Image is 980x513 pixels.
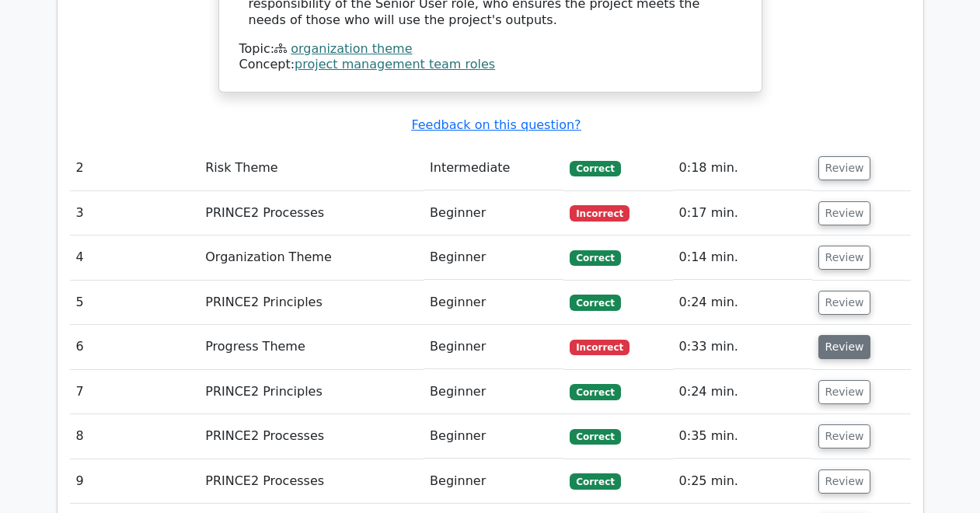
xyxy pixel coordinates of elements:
td: PRINCE2 Processes [199,414,424,459]
td: 0:14 min. [673,236,812,280]
td: 0:17 min. [673,191,812,236]
span: Correct [570,161,620,176]
span: Correct [570,429,620,445]
td: PRINCE2 Principles [199,281,424,325]
button: Review [818,469,871,494]
td: Beginner [424,414,563,459]
td: Risk Theme [199,146,424,190]
span: Correct [570,473,620,489]
td: 0:25 min. [673,459,812,504]
td: 6 [70,325,200,369]
td: Beginner [424,281,563,325]
button: Review [818,201,871,225]
span: Correct [570,295,620,310]
td: Intermediate [424,146,563,190]
button: Review [818,380,871,404]
span: Correct [570,250,620,266]
td: PRINCE2 Processes [199,459,424,504]
button: Review [818,335,871,359]
a: project management team roles [295,57,495,72]
span: Incorrect [570,340,630,355]
td: Organization Theme [199,236,424,280]
a: organization theme [291,41,412,56]
button: Review [818,246,871,270]
a: Feedback on this question? [411,117,581,132]
div: Topic: [239,41,741,58]
button: Review [818,156,871,180]
td: 0:33 min. [673,325,812,369]
td: 0:18 min. [673,146,812,190]
td: 7 [70,370,200,414]
td: Progress Theme [199,325,424,369]
td: 0:24 min. [673,281,812,325]
td: 5 [70,281,200,325]
td: Beginner [424,236,563,280]
button: Review [818,424,871,448]
div: Concept: [239,57,741,73]
button: Review [818,291,871,315]
td: Beginner [424,191,563,236]
td: 0:24 min. [673,370,812,414]
td: Beginner [424,459,563,504]
td: 4 [70,236,200,280]
td: 9 [70,459,200,504]
td: PRINCE2 Principles [199,370,424,414]
td: 2 [70,146,200,190]
td: 0:35 min. [673,414,812,459]
td: 3 [70,191,200,236]
span: Correct [570,384,620,400]
span: Incorrect [570,205,630,221]
td: 8 [70,414,200,459]
td: PRINCE2 Processes [199,191,424,236]
td: Beginner [424,370,563,414]
td: Beginner [424,325,563,369]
